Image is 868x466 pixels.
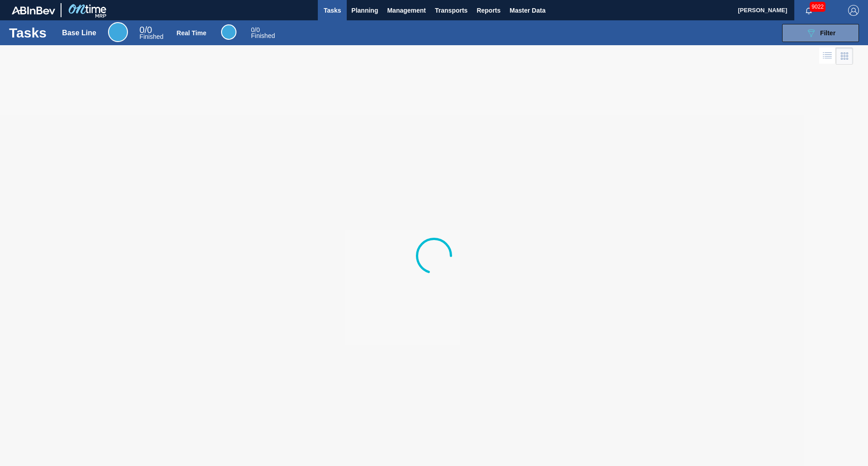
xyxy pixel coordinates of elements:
span: Planning [351,5,378,16]
span: 9022 [810,2,826,12]
div: Real Time [177,29,207,37]
span: 0 [140,25,145,35]
span: Tasks [322,5,342,16]
div: Base Line [108,22,128,42]
div: Base Line [62,29,96,37]
h1: Tasks [9,28,49,38]
div: Real Time [221,24,236,40]
span: Filter [820,29,835,37]
span: 0 [251,26,255,33]
span: Finished [140,33,164,40]
span: Management [387,5,426,16]
div: Real Time [251,27,275,39]
span: / 0 [251,26,259,33]
img: Logout [848,5,859,16]
span: Reports [476,5,500,16]
div: Base Line [140,26,164,40]
span: Master Data [509,5,545,16]
img: TNhmsLtSVTkK8tSr43FrP2fwEKptu5GPRR3wAAAABJRU5ErkJggg== [12,6,55,14]
span: Transports [435,5,467,16]
button: Filter [782,24,859,42]
button: Notifications [794,4,823,17]
span: Finished [251,32,275,39]
span: / 0 [140,25,152,35]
